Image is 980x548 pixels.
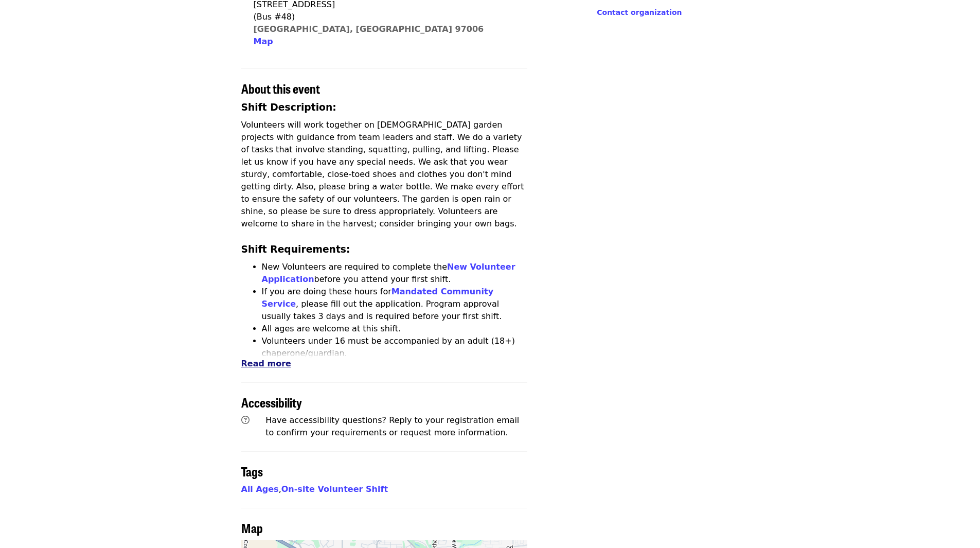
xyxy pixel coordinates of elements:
[241,484,281,494] span: ,
[262,286,528,323] li: If you are doing these hours for , please fill out the application. Program approval usually take...
[241,102,336,113] strong: Shift Description:
[241,358,291,370] button: Read more
[262,335,528,360] li: Volunteers under 16 must be accompanied by an adult (18+) chaperone/guardian.
[262,323,528,335] li: All ages are welcome at this shift.
[241,393,302,411] span: Accessibility
[241,484,279,494] a: All Ages
[241,119,528,230] p: Volunteers will work together on [DEMOGRAPHIC_DATA] garden projects with guidance from team leade...
[241,244,350,255] strong: Shift Requirements:
[262,261,528,286] li: New Volunteers are required to complete the before you attend your first shift.
[265,415,519,437] span: Have accessibility questions? Reply to your registration email to confirm your requirements or re...
[254,37,273,46] span: Map
[241,519,263,537] span: Map
[241,79,320,97] span: About this event
[241,415,250,425] i: question-circle icon
[254,11,484,23] div: (Bus #48)
[597,8,682,16] a: Contact organization
[281,484,388,494] a: On-site Volunteer Shift
[241,462,263,480] span: Tags
[254,36,273,48] button: Map
[254,24,484,34] a: [GEOGRAPHIC_DATA], [GEOGRAPHIC_DATA] 97006
[241,359,291,368] span: Read more
[262,262,515,284] a: New Volunteer Application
